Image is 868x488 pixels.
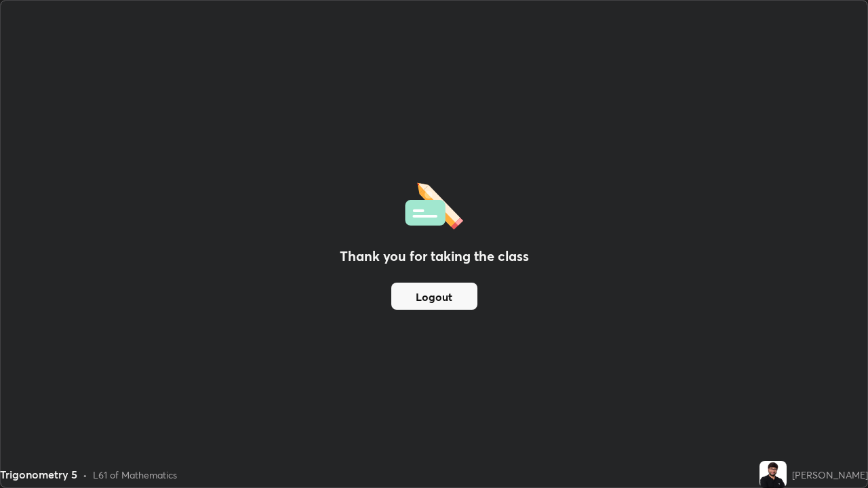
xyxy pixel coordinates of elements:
h2: Thank you for taking the class [340,246,529,266]
div: [PERSON_NAME] [792,468,868,482]
img: offlineFeedback.1438e8b3.svg [405,178,463,230]
img: b848fd764a7e4825a0166bdee03c910a.jpg [759,461,787,488]
div: • [83,468,87,482]
div: L61 of Mathematics [93,468,177,482]
button: Logout [391,283,477,310]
